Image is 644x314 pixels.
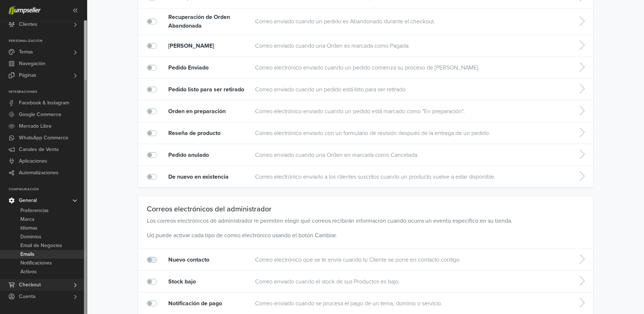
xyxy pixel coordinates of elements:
[147,205,584,214] h5: Correos electrónicos del administrador
[147,231,584,240] p: Ud puede activar cada tipo de correo electrónico usando el botón Cambiar.
[9,39,87,43] p: Personalización
[251,249,570,271] td: Correo electrónico que se te envía cuando tu Cliente se pone en contacto contigo.
[19,291,35,302] span: Cuenta
[19,120,52,132] span: Mercado Libre
[19,19,37,30] span: Clientes
[20,206,49,215] span: Preferencias
[19,132,68,144] span: WhatsApp Commerce
[20,215,34,224] span: Marca
[251,35,570,57] td: Correo enviado cuando una Orden es marcada como Pagada.
[19,155,47,167] span: Aplicaciones
[19,46,33,58] span: Temas
[19,279,41,291] span: Checkout
[19,144,59,155] span: Canales de Venta
[161,8,251,35] td: Recuperación de Orden Abandonada
[251,8,570,35] td: Correo enviado cuando un pedido es Abandonado durante el checkout.
[161,79,251,100] td: Pedido listo para ser retirado
[20,241,62,250] span: Email de Negocios
[19,167,59,179] span: Automatizaciones
[161,100,251,122] td: Orden en preparación
[20,259,52,267] span: Notificaciones
[251,122,570,144] td: Correo electrónico enviado con un formulario de revisión después de la entrega de un pedido.
[19,195,37,206] span: General
[20,267,37,276] span: Activos
[20,224,37,232] span: Idiomas
[251,144,570,166] td: Correo enviado cuando una Orden en marcada como Cancelada.
[251,57,570,79] td: Correo electrónico enviado cuando un pedido comienza su proceso de [PERSON_NAME].
[9,90,87,94] p: Integraciones
[147,216,584,225] p: Los correos electrónicos de administrador le permiten elegir qué correos recibirán información cu...
[20,250,35,259] span: Emails
[161,166,251,188] td: De nuevo en existencia
[19,69,36,81] span: Páginas
[161,122,251,144] td: Reseña de producto
[161,271,251,293] td: Stock bajo
[20,232,41,241] span: Dominios
[161,144,251,166] td: Pedido anulado
[251,166,570,188] td: Correo electrónico enviado a los clientes suscritos cuando un producto vuelve a estar disponible.
[251,100,570,122] td: Correo electrónico enviado cuando un pedido está marcado como "En preparación".
[9,187,87,192] p: Configuración
[161,35,251,57] td: [PERSON_NAME]
[251,79,570,100] td: Correo enviado cuando un pedido está listo para ser retirado.
[251,271,570,293] td: Correo enviado cuando el stock de sus Productos es bajo.
[161,57,251,79] td: Pedido Enviado
[19,97,69,109] span: Facebook & Instagram
[19,109,61,120] span: Google Commerce
[19,58,45,69] span: Navegación
[161,249,251,271] td: Nuevo contacto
